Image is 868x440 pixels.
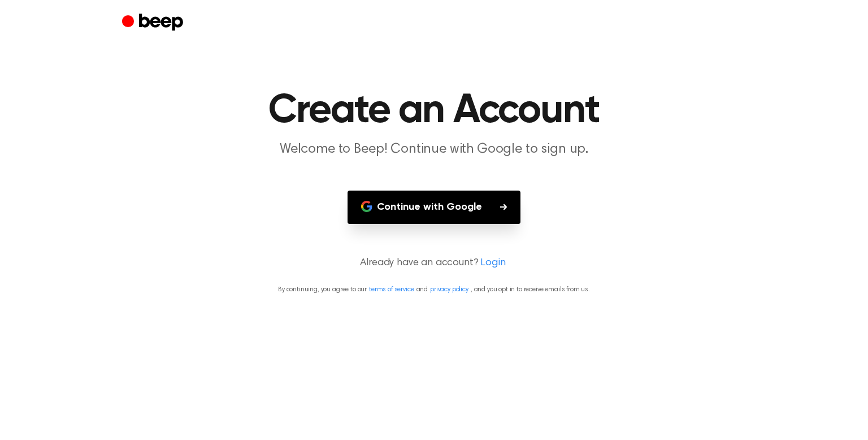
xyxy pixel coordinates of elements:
button: Continue with Google [348,191,520,224]
a: Beep [122,12,186,34]
p: Welcome to Beep! Continue with Google to sign up. [217,140,651,159]
a: Login [480,256,505,271]
h1: Create an Account [145,90,723,131]
a: privacy policy [430,286,468,293]
p: By continuing, you agree to our and , and you opt in to receive emails from us. [14,284,854,295]
a: terms of service [369,286,414,293]
p: Already have an account? [14,256,854,271]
